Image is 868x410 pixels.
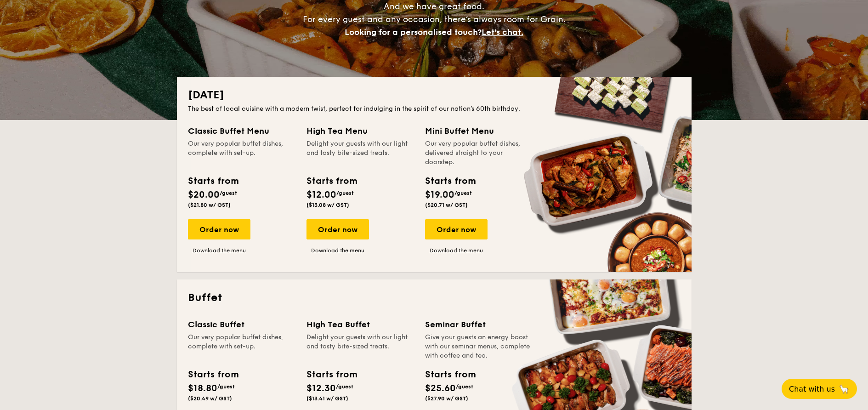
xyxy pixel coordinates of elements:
a: Download the menu [188,247,250,254]
span: ($13.41 w/ GST) [306,395,348,402]
div: Delight your guests with our light and tasty bite-sized treats. [306,139,414,167]
h2: [DATE] [188,88,681,102]
span: Chat with us [789,385,835,393]
div: Our very popular buffet dishes, delivered straight to your doorstep. [425,139,533,167]
span: 🦙 [839,384,850,394]
div: Starts from [188,174,238,188]
div: Starts from [306,174,357,188]
div: Order now [425,219,488,239]
span: $12.00 [306,189,336,200]
div: Starts from [425,368,475,382]
a: Download the menu [306,247,369,254]
div: Our very popular buffet dishes, complete with set-up. [188,333,295,360]
span: ($20.71 w/ GST) [425,202,468,208]
span: ($20.49 w/ GST) [188,395,232,402]
span: Let's chat. [482,27,523,37]
div: Give your guests an energy boost with our seminar menus, complete with coffee and tea. [425,333,533,360]
a: Download the menu [425,247,488,254]
span: /guest [217,383,235,390]
div: Starts from [425,174,475,188]
span: $18.80 [188,383,217,394]
span: Looking for a personalised touch? [345,27,482,37]
span: /guest [336,383,353,390]
span: /guest [220,190,237,196]
span: ($13.08 w/ GST) [306,202,349,208]
span: ($21.80 w/ GST) [188,202,231,208]
div: Order now [188,219,250,239]
span: /guest [456,383,473,390]
div: High Tea Buffet [306,318,414,331]
button: Chat with us🦙 [782,379,857,399]
h2: Buffet [188,290,681,305]
span: /guest [454,190,472,196]
div: Starts from [306,368,357,382]
div: Starts from [188,368,238,382]
span: And we have great food. For every guest and any occasion, there’s always room for Grain. [303,1,566,37]
div: Mini Buffet Menu [425,125,533,137]
div: Delight your guests with our light and tasty bite-sized treats. [306,333,414,360]
span: ($27.90 w/ GST) [425,395,468,402]
span: $25.60 [425,383,456,394]
div: High Tea Menu [306,125,414,137]
div: Seminar Buffet [425,318,533,331]
div: Our very popular buffet dishes, complete with set-up. [188,139,295,167]
span: /guest [336,190,354,196]
div: Classic Buffet Menu [188,125,295,137]
div: The best of local cuisine with a modern twist, perfect for indulging in the spirit of our nation’... [188,104,681,114]
div: Classic Buffet [188,318,295,331]
span: $12.30 [306,383,336,394]
span: $20.00 [188,189,220,200]
div: Order now [306,219,369,239]
span: $19.00 [425,189,454,200]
